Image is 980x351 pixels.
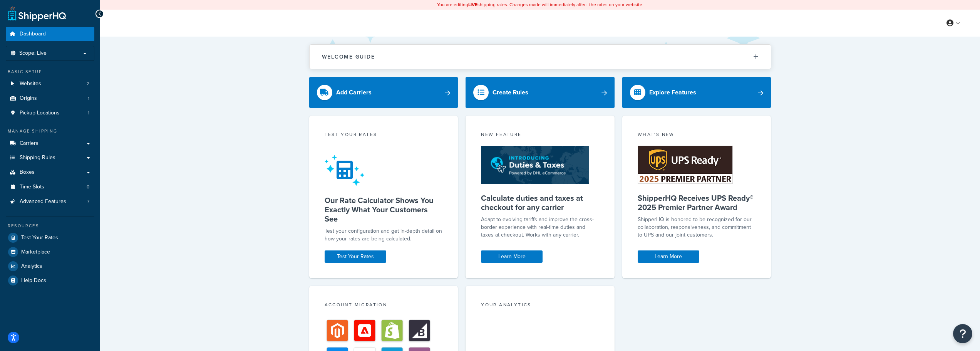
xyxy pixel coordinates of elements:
[6,77,94,91] a: Websites2
[20,198,66,205] span: Advanced Features
[20,169,35,176] span: Boxes
[481,193,599,212] h5: Calculate duties and taxes at checkout for any carrier
[6,91,94,106] a: Origins1
[6,91,94,106] li: Origins
[493,87,528,98] div: Create Rules
[21,263,42,270] span: Analytics
[638,131,756,140] div: What's New
[21,249,50,255] span: Marketplace
[6,180,94,194] li: Time Slots
[468,1,477,8] b: LIVE
[638,193,756,212] h5: ShipperHQ Receives UPS Ready® 2025 Premier Partner Award
[6,195,94,209] li: Advanced Features
[6,151,94,165] a: Shipping Rules
[21,235,58,241] span: Test Your Rates
[21,277,46,284] span: Help Docs
[6,274,94,287] a: Help Docs
[6,165,94,180] a: Boxes
[325,131,443,140] div: Test your rates
[6,106,94,120] a: Pickup Locations1
[322,54,375,60] h2: Welcome Guide
[638,250,699,263] a: Learn More
[481,216,599,239] p: Adapt to evolving tariffs and improve the cross-border experience with real-time duties and taxes...
[6,69,94,75] div: Basic Setup
[6,195,94,209] a: Advanced Features7
[481,301,599,310] div: Your Analytics
[20,95,37,102] span: Origins
[325,196,443,223] h5: Our Rate Calculator Shows You Exactly What Your Customers See
[6,231,94,245] a: Test Your Rates
[19,50,47,57] span: Scope: Live
[87,198,89,205] span: 7
[20,140,39,147] span: Carriers
[6,245,94,259] a: Marketplace
[649,87,696,98] div: Explore Features
[87,81,89,87] span: 2
[6,259,94,273] a: Analytics
[310,45,771,69] button: Welcome Guide
[6,180,94,194] a: Time Slots0
[20,110,60,116] span: Pickup Locations
[325,227,443,243] div: Test your configuration and get in-depth detail on how your rates are being calculated.
[336,87,372,98] div: Add Carriers
[88,110,89,116] span: 1
[20,81,41,87] span: Websites
[325,301,443,310] div: Account Migration
[6,27,94,41] a: Dashboard
[481,250,543,263] a: Learn More
[309,77,458,108] a: Add Carriers
[20,155,55,161] span: Shipping Rules
[20,31,46,37] span: Dashboard
[325,250,386,263] a: Test Your Rates
[953,324,972,343] button: Open Resource Center
[87,184,89,190] span: 0
[466,77,615,108] a: Create Rules
[638,216,756,239] p: ShipperHQ is honored to be recognized for our collaboration, responsiveness, and commitment to UP...
[6,106,94,120] li: Pickup Locations
[20,184,44,190] span: Time Slots
[622,77,771,108] a: Explore Features
[6,128,94,134] div: Manage Shipping
[88,95,89,102] span: 1
[6,223,94,229] div: Resources
[6,77,94,91] li: Websites
[481,131,599,140] div: New Feature
[6,136,94,151] a: Carriers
